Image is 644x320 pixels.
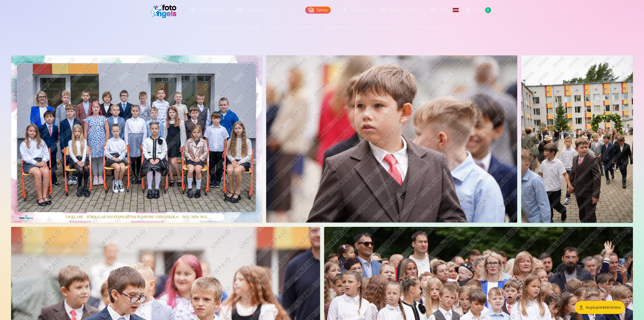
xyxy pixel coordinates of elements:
[318,20,358,34] a: Foto kalendāri
[473,7,483,13] span: Grozs
[201,20,239,34] a: Foto izdrukas
[305,7,331,14] a: Galerija
[239,20,266,34] a: Magnēti
[485,7,491,13] span: 0
[291,20,318,34] a: Suvenīri
[575,301,625,314] button: Augšupielādēt bildes
[400,20,443,34] a: Visi produkti
[150,2,179,18] img: /fa3
[266,20,291,34] a: Krūzes
[358,20,400,34] a: Atslēgu piekariņi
